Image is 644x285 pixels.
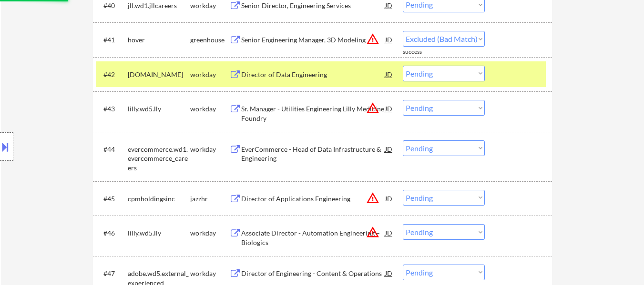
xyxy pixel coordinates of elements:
[190,35,229,45] div: greenhouse
[103,35,120,45] div: #41
[190,145,229,154] div: workday
[190,104,229,114] div: workday
[384,100,394,117] div: JD
[190,269,229,278] div: workday
[190,1,229,10] div: workday
[190,194,229,204] div: jazzhr
[366,191,379,205] button: warning_amber
[103,269,120,278] div: #47
[241,70,385,79] div: Director of Data Engineering
[384,190,394,207] div: JD
[366,32,379,46] button: warning_amber
[190,228,229,238] div: workday
[241,35,385,45] div: Senior Engineering Manager, 3D Modeling
[403,48,441,56] div: success
[241,145,385,163] div: EverCommerce - Head of Data Infrastructure & Engineering
[384,66,394,83] div: JD
[241,104,385,123] div: Sr. Manager - Utilities Engineering Lilly Medicine Foundry
[241,1,385,10] div: Senior Director, Engineering Services
[241,269,385,278] div: Director of Engineering - Content & Operations
[128,35,190,45] div: hover
[128,1,190,10] div: jll.wd1.jllcareers
[190,70,229,79] div: workday
[103,1,120,10] div: #40
[366,226,379,239] button: warning_amber
[384,224,394,241] div: JD
[384,140,394,157] div: JD
[241,228,385,247] div: Associate Director - Automation Engineering – Biologics
[366,101,379,115] button: warning_amber
[241,194,385,204] div: Director of Applications Engineering
[384,31,394,48] div: JD
[384,265,394,282] div: JD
